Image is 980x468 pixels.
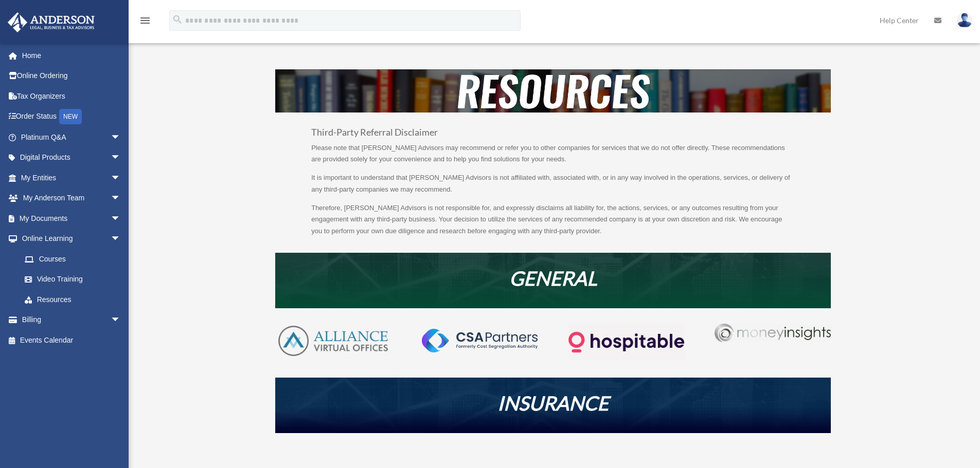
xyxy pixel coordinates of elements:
i: search [172,14,183,25]
a: My Anderson Teamarrow_drop_down [7,188,136,209]
em: GENERAL [509,266,597,290]
a: Home [7,45,136,66]
a: My Entitiesarrow_drop_down [7,167,136,188]
h3: Third-Party Referral Disclaimer [311,128,795,142]
a: Courses [14,249,136,269]
span: arrow_drop_down [111,167,131,189]
img: Logo-transparent-dark [568,324,684,361]
p: It is important to understand that [PERSON_NAME] Advisors is not affiliated with, associated with... [311,172,795,202]
a: Order StatusNEW [7,106,136,127]
a: Platinum Q&Aarrow_drop_down [7,127,136,147]
span: arrow_drop_down [111,188,131,209]
a: Online Ordering [7,66,136,86]
p: Therefore, [PERSON_NAME] Advisors is not responsible for, and expressly disclaims all liability f... [311,202,795,237]
span: arrow_drop_down [111,229,131,250]
span: arrow_drop_down [111,147,131,169]
img: User Pic [957,13,972,28]
span: arrow_drop_down [111,127,131,148]
div: NEW [59,109,82,124]
a: Tax Organizers [7,86,136,106]
a: menu [139,18,151,27]
img: AVO-logo-1-color [275,324,391,359]
p: Please note that [PERSON_NAME] Advisors may recommend or refer you to other companies for service... [311,142,795,173]
a: My Documentsarrow_drop_down [7,208,136,229]
a: Events Calendar [7,330,136,350]
img: CSA-partners-Formerly-Cost-Segregation-Authority [422,329,538,352]
span: arrow_drop_down [111,208,131,229]
span: arrow_drop_down [111,310,131,331]
a: Billingarrow_drop_down [7,310,136,330]
i: menu [139,14,151,27]
img: Money-Insights-Logo-Silver NEW [715,324,830,343]
img: resources-header [275,69,831,113]
a: Resources [14,289,131,310]
a: Digital Productsarrow_drop_down [7,147,136,168]
a: Online Learningarrow_drop_down [7,229,136,249]
em: INSURANCE [497,391,609,415]
img: Anderson Advisors Platinum Portal [5,12,98,32]
a: Video Training [14,269,136,290]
